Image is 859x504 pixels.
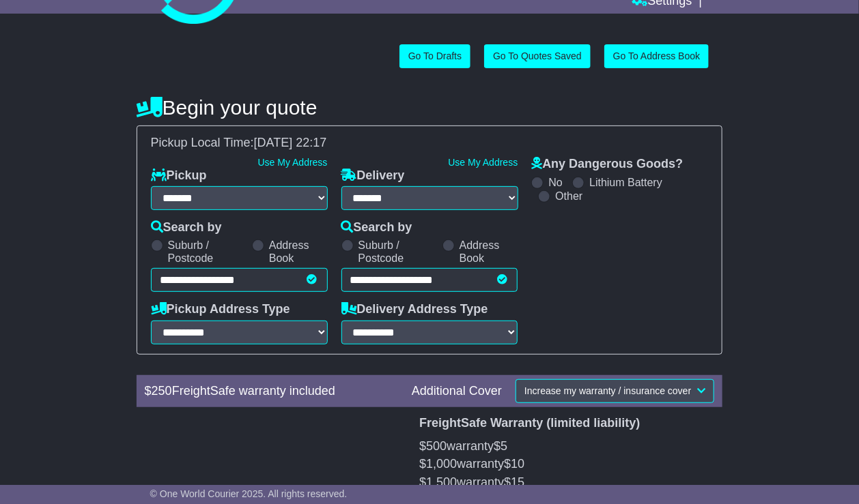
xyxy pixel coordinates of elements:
[484,44,591,68] a: Go To Quotes Saved
[531,157,683,172] label: Any Dangerous Goods?
[548,176,562,189] label: No
[511,457,524,471] span: 10
[409,437,722,456] button: $500warranty$5
[341,168,405,183] label: Delivery
[426,457,457,471] span: 1,000
[137,96,723,119] h4: Begin your quote
[144,136,716,151] div: Pickup Local Time:
[254,136,327,149] span: [DATE] 22:17
[524,385,691,396] span: Increase my warranty / insurance cover
[399,44,470,68] a: Go To Drafts
[151,220,222,235] label: Search by
[151,302,290,317] label: Pickup Address Type
[168,239,245,265] label: Suburb / Postcode
[358,239,436,265] label: Suburb / Postcode
[269,239,328,265] label: Address Book
[501,439,507,453] span: 5
[405,384,509,399] div: Additional Cover
[504,475,524,489] span: $
[409,456,722,474] button: $1,000warranty$10
[151,168,207,183] label: Pickup
[516,379,714,403] button: Increase my warranty / insurance cover
[426,439,447,453] span: 500
[150,488,348,499] span: © One World Courier 2025. All rights reserved.
[555,190,582,203] label: Other
[341,220,412,235] label: Search by
[426,475,457,489] span: 1,500
[419,416,640,430] b: FreightSafe Warranty (limited liability)
[409,473,722,492] button: $1,500warranty$15
[504,457,524,471] span: $
[341,302,488,317] label: Delivery Address Type
[152,384,172,398] span: 250
[494,439,507,453] span: $
[258,157,328,168] a: Use My Address
[448,157,518,168] a: Use My Address
[589,176,662,189] label: Lithium Battery
[604,44,709,68] a: Go To Address Book
[138,384,405,399] div: $ FreightSafe warranty included
[511,475,524,489] span: 15
[460,239,518,265] label: Address Book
